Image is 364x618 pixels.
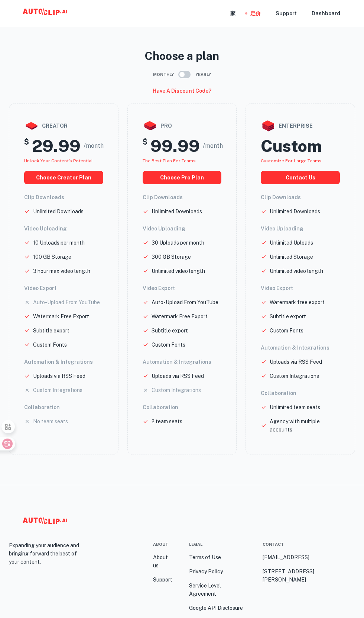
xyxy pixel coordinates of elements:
[270,417,340,434] p: Agency with multiple accounts
[263,553,309,561] a: [EMAIL_ADDRESS]
[261,224,340,233] h6: Video Uploading
[153,553,174,570] a: About us
[33,341,67,349] p: Custom Fonts
[152,207,202,216] p: Unlimited Downloads
[36,173,91,182] font: choose creator plan
[263,541,284,548] div: Contact
[153,576,172,584] a: Support
[32,136,81,156] h2: 29.99
[24,136,29,156] h5: $
[143,403,222,411] h6: Collaboration
[9,48,355,64] p: Choose a plan
[153,87,211,95] h6: Have a discount code?
[152,312,208,321] p: Watermark Free Export
[153,71,174,78] span: Monthly
[160,122,172,130] font: pro
[33,312,89,321] p: Watermark Free Export
[143,171,222,184] button: choose pro plan
[261,344,340,352] h6: Automation & Integrations
[9,541,95,566] p: Expanding your audience and bringing forward the best of your content.
[152,267,205,275] p: Unlimited video length
[24,171,103,184] button: choose creator plan
[160,173,204,182] font: choose pro plan
[33,372,85,380] p: Uploads via RSS Feed
[33,298,100,306] p: Auto-Upload From YouTube
[143,136,147,156] h5: $
[150,136,200,156] h2: 99.99
[152,417,182,426] p: 2 team seats
[286,173,315,182] font: Contact us
[24,158,93,163] span: Unlock your Content's potential
[143,158,196,163] span: The best plan for teams
[270,207,320,216] p: Unlimited Downloads
[279,122,313,130] font: enterprise
[270,239,313,247] p: Unlimited Uploads
[189,604,243,612] a: Google API Disclosure
[33,253,71,261] p: 100 GB Storage
[261,158,322,163] span: Customize for large teams
[270,312,306,321] p: Subtitle export
[143,358,222,366] h6: Automation & Integrations
[270,403,320,411] p: Unlimited team seats
[261,389,340,397] h6: Collaboration
[270,326,303,335] p: Custom Fonts
[189,541,202,548] div: Legal
[203,141,223,150] span: /month
[143,284,222,292] h6: Video Export
[270,298,325,306] p: Watermark free export
[33,207,84,216] p: Unlimited Downloads
[189,582,248,598] a: Service Level Agreement
[263,567,355,584] a: [STREET_ADDRESS][PERSON_NAME]
[152,253,191,261] p: 300 GB Storage
[261,284,340,292] h6: Video Export
[143,193,222,201] h6: Clip Downloads
[33,417,68,426] p: No team seats
[24,224,103,233] h6: Video Uploading
[152,372,204,380] p: Uploads via RSS Feed
[24,403,103,411] h6: Collaboration
[270,267,323,275] p: Unlimited video length
[189,567,223,576] a: Privacy Policy
[24,193,103,201] h6: Clip Downloads
[42,122,68,130] font: creator
[152,326,188,335] p: Subtitle export
[143,224,222,233] h6: Video Uploading
[152,341,185,349] p: Custom Fonts
[24,284,103,292] h6: Video Export
[33,326,69,335] p: Subtitle export
[261,171,340,184] button: Contact us
[270,358,322,366] p: Uploads via RSS Feed
[33,386,82,394] p: Custom Integrations
[261,193,340,201] h6: Clip Downloads
[150,85,214,97] button: Have a discount code?
[33,239,85,247] p: 10 Uploads per month
[152,386,201,394] p: Custom Integrations
[195,71,211,78] span: Yearly
[152,239,204,247] p: 30 Uploads per month
[153,541,168,548] div: About
[24,358,103,366] h6: Automation & Integrations
[152,298,218,306] p: Auto-Upload From YouTube
[261,136,322,156] h2: Custom
[189,553,221,561] a: Terms of Use
[84,141,104,150] span: /month
[270,253,313,261] p: Unlimited Storage
[33,267,90,275] p: 3 hour max video length
[270,372,319,380] p: Custom Integrations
